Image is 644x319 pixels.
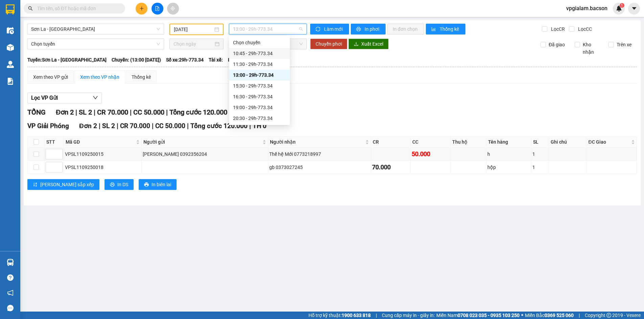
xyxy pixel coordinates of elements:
[7,290,14,296] span: notification
[310,39,347,49] button: Chuyển phơi
[233,115,286,122] div: 20:30 - 29h-773.34
[79,122,97,130] span: Đơn 2
[136,3,147,15] button: plus
[269,164,370,171] div: gb 0373027245
[190,122,248,130] span: Tổng cước 120.000
[561,4,613,13] span: vpgialam.bacson
[117,122,118,130] span: |
[229,37,290,48] div: Chọn chuyến
[7,259,14,266] img: warehouse-icon
[7,274,14,281] span: question-circle
[27,57,107,63] b: Tuyến: Sơn La - [GEOGRAPHIC_DATA]
[152,181,171,188] span: In biên lai
[233,39,286,46] div: Chọn chuyến
[65,150,140,158] div: VPSL1109250015
[6,4,15,15] img: logo-vxr
[228,56,287,64] span: Loại xe: Giường nằm 40 chỗ
[531,137,549,148] th: SL
[110,182,115,188] span: printer
[93,95,98,100] span: down
[143,150,267,158] div: [PERSON_NAME] 0392356204
[606,313,611,318] span: copyright
[249,122,251,130] span: |
[486,137,531,148] th: Tên hàng
[532,164,547,171] div: 1
[233,50,286,57] div: 10:45 - 29h-773.34
[354,42,359,47] span: download
[64,161,142,174] td: VPSL1109250018
[27,179,99,190] button: sort-ascending[PERSON_NAME] sắp xếp
[253,122,267,130] span: TH 0
[31,94,58,102] span: Lọc VP Gửi
[132,73,151,81] div: Thống kê
[139,179,177,190] button: printerIn biên lai
[37,5,117,12] input: Tìm tên, số ĐT hoặc mã đơn
[155,122,185,130] span: CC 50.000
[209,56,223,64] span: Tài xế:
[152,122,154,130] span: |
[621,3,623,8] span: 1
[144,182,149,188] span: printer
[308,312,371,319] span: Hỗ trợ kỹ thuật:
[233,82,286,90] div: 15:30 - 29h-773.34
[628,3,640,15] button: caret-down
[458,313,520,318] strong: 0708 023 035 - 0935 103 250
[614,41,634,48] span: Trên xe
[99,122,100,130] span: |
[348,39,389,49] button: downloadXuất Excel
[167,3,179,15] button: aim
[532,150,547,158] div: 1
[545,313,574,318] strong: 0369 525 060
[117,181,128,188] span: In DS
[426,24,465,34] button: bar-chartThống kê
[80,73,119,81] div: Xem theo VP nhận
[233,24,303,34] span: 13:00 - 29h-773.34
[316,27,321,32] span: sync
[365,25,380,33] span: In phơi
[56,108,74,116] span: Đơn 2
[7,44,14,51] img: warehouse-icon
[143,138,261,146] span: Người gửi
[7,61,14,68] img: warehouse-icon
[170,6,175,11] span: aim
[166,56,204,64] span: Số xe: 29h-773.34
[525,312,574,319] span: Miền Bắc
[187,122,189,130] span: |
[546,41,568,48] span: Đã giao
[112,56,161,64] span: Chuyến: (13:00 [DATE])
[31,24,160,34] span: Sơn La - Hà Nội
[382,312,435,319] span: Cung cấp máy in - giấy in:
[169,108,227,116] span: Tổng cước 120.000
[324,25,344,33] span: Làm mới
[361,40,383,48] span: Xuất Excel
[105,179,134,190] button: printerIn DS
[487,150,530,158] div: h
[64,148,142,161] td: VPSL1109250015
[75,108,77,116] span: |
[412,149,449,159] div: 50.000
[436,312,520,319] span: Miền Nam
[166,108,168,116] span: |
[620,3,624,8] sup: 1
[233,104,286,111] div: 19:00 - 29h-773.34
[40,181,94,188] span: [PERSON_NAME] sắp xếp
[451,137,486,148] th: Thu hộ
[376,312,377,319] span: |
[31,39,160,49] span: Chọn tuyến
[431,27,437,32] span: bar-chart
[174,26,213,33] input: 11/09/2025
[27,93,102,103] button: Lọc VP Gửi
[372,163,410,172] div: 70.000
[152,3,163,15] button: file-add
[7,78,14,85] img: solution-icon
[97,108,128,116] span: CR 70.000
[120,122,150,130] span: CR 70.000
[351,24,386,34] button: printerIn phơi
[631,5,637,11] span: caret-down
[580,41,603,56] span: Kho nhận
[233,93,286,100] div: 16:30 - 29h-773.34
[371,137,411,148] th: CR
[27,108,46,116] span: TỔNG
[133,108,164,116] span: CC 50.000
[155,6,160,11] span: file-add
